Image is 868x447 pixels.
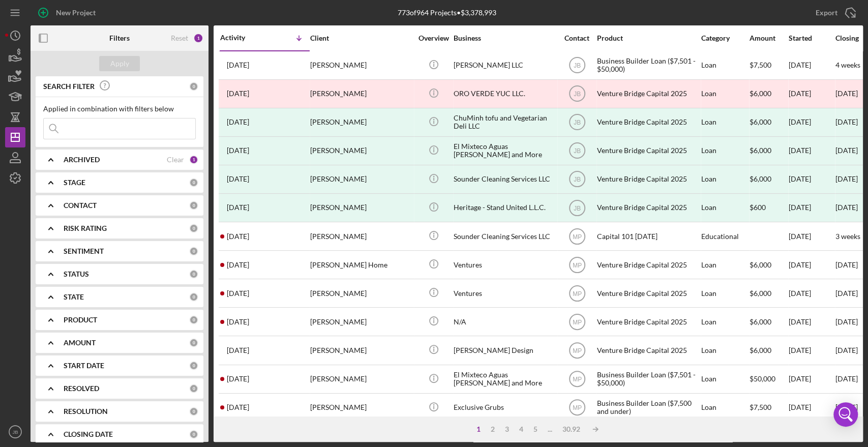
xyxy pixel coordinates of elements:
[110,56,129,71] div: Apply
[789,34,834,42] div: Started
[64,270,89,278] b: STATUS
[789,80,834,107] div: [DATE]
[310,366,412,393] div: [PERSON_NAME]
[597,394,699,421] div: Business Builder Loan ($7,500 and under)
[398,9,496,17] div: 773 of 964 Projects • $3,378,993
[454,280,555,307] div: Ventures
[701,109,749,136] div: Loan
[227,318,249,326] time: 2025-06-05 19:03
[454,337,555,364] div: [PERSON_NAME] Design
[789,166,834,193] div: [DATE]
[454,137,555,164] div: El Mixteco Aguas [PERSON_NAME] and More
[310,280,412,307] div: [PERSON_NAME]
[573,233,582,240] text: MP
[835,346,858,354] time: [DATE]
[597,337,699,364] div: Venture Bridge Capital 2025
[597,166,699,193] div: Venture Bridge Capital 2025
[227,261,249,269] time: 2025-06-05 19:11
[454,194,555,221] div: Heritage - Stand United L.L.C.
[189,82,198,91] div: 0
[189,361,198,370] div: 0
[701,34,749,42] div: Category
[597,308,699,335] div: Venture Bridge Capital 2025
[701,337,749,364] div: Loan
[64,407,108,415] b: RESOLUTION
[573,176,580,183] text: JB
[701,166,749,193] div: Loan
[835,89,858,98] time: [DATE]
[310,52,412,79] div: [PERSON_NAME]
[543,425,557,433] div: ...
[597,223,699,250] div: Capital 101 [DATE]
[189,430,198,439] div: 0
[454,251,555,278] div: Ventures
[310,194,412,221] div: [PERSON_NAME]
[189,247,198,256] div: 0
[597,52,699,79] div: Business Builder Loan ($7,501 - $50,000)
[310,308,412,335] div: [PERSON_NAME]
[701,223,749,250] div: Educational
[310,394,412,421] div: [PERSON_NAME]
[701,194,749,221] div: Loan
[835,317,858,326] time: [DATE]
[789,223,834,250] div: [DATE]
[227,203,249,212] time: 2025-06-12 19:09
[597,80,699,107] div: Venture Bridge Capital 2025
[835,118,858,126] div: [DATE]
[701,308,749,335] div: Loan
[789,366,834,393] div: [DATE]
[454,80,555,107] div: ORO VERDE YUC LLC.
[64,293,84,301] b: STATE
[573,261,582,269] text: MP
[701,52,749,79] div: Loan
[750,251,788,278] div: $6,000
[227,146,249,155] time: 2025-06-16 22:12
[64,156,100,164] b: ARCHIVED
[750,308,788,335] div: $6,000
[816,3,837,23] div: Export
[64,384,99,393] b: RESOLVED
[471,425,486,433] div: 1
[167,156,184,164] div: Clear
[750,52,788,79] div: $7,500
[193,33,203,43] div: 1
[310,109,412,136] div: [PERSON_NAME]
[171,34,188,42] div: Reset
[833,402,858,427] div: Open Intercom Messenger
[750,34,788,42] div: Amount
[64,201,97,210] b: CONTACT
[189,338,198,347] div: 0
[597,251,699,278] div: Venture Bridge Capital 2025
[64,224,107,232] b: RISK RATING
[227,175,249,183] time: 2025-06-13 22:07
[454,366,555,393] div: El Mixteco Aguas [PERSON_NAME] and More
[227,90,249,98] time: 2025-06-17 20:58
[597,109,699,136] div: Venture Bridge Capital 2025
[64,247,104,255] b: SENTIMENT
[454,109,555,136] div: ChuMinh tofu and Vegetarian Deli LLC
[573,347,582,354] text: MP
[750,194,788,221] div: $600
[597,280,699,307] div: Venture Bridge Capital 2025
[573,147,580,155] text: JB
[227,232,249,241] time: 2025-06-10 22:06
[454,166,555,193] div: Sounder Cleaning Services LLC
[597,194,699,221] div: Venture Bridge Capital 2025
[43,105,196,113] div: Applied in combination with filters below
[750,109,788,136] div: $6,000
[701,251,749,278] div: Loan
[701,137,749,164] div: Loan
[573,204,580,212] text: JB
[64,339,96,347] b: AMOUNT
[64,178,85,187] b: STAGE
[227,289,249,297] time: 2025-06-05 19:04
[227,61,249,69] time: 2025-08-01 02:11
[5,422,25,442] button: JB
[558,34,596,42] div: Contact
[310,166,412,193] div: [PERSON_NAME]
[835,260,858,269] time: [DATE]
[701,394,749,421] div: Loan
[701,280,749,307] div: Loan
[310,80,412,107] div: [PERSON_NAME]
[12,429,18,435] text: JB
